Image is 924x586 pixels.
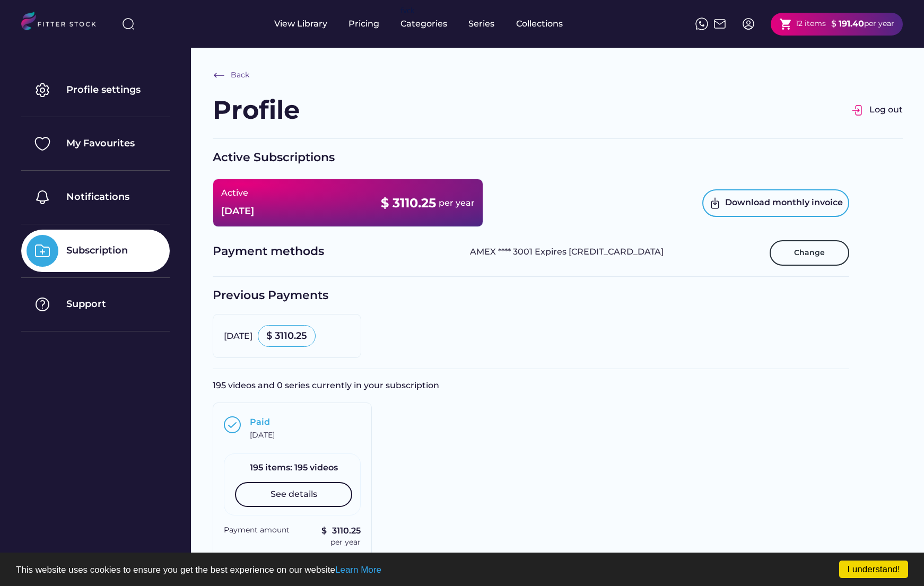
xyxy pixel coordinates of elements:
img: Group%201000002397.svg [224,416,241,433]
div: Active Subscriptions [213,150,849,166]
div: $ 3110.25 [381,194,436,212]
a: Learn More [335,565,381,575]
img: Group%201000002325%20%287%29.svg [27,288,58,320]
div: Subscription [66,244,128,257]
div: [DATE] [221,205,254,218]
img: search-normal%203.svg [122,18,135,30]
div: 195 videos and 0 series currently in your subscription [213,380,849,391]
img: profile-circle.svg [742,18,755,30]
div: Active [221,187,248,199]
img: Group%201000002325%20%284%29.svg [27,181,58,213]
div: $ [321,525,332,537]
div: 12 items [796,19,826,29]
a: I understand! [839,561,908,578]
img: LOGO.svg [21,12,105,33]
img: Group%201000002325.svg [27,74,58,106]
p: This website uses cookies to ensure you get the best experience on our website [16,565,908,574]
div: View Library [274,18,327,30]
div: Pricing [348,18,379,30]
div: per year [864,19,894,29]
div: Notifications [66,190,129,204]
div: Series [468,18,495,30]
button: shopping_cart [779,18,792,31]
iframe: chat widget [879,544,913,575]
div: AMEX **** 3001 Expires [CREDIT_CARD_DATA] [470,246,759,259]
div: Back [231,70,249,81]
div: 195 items: 195 videos [235,462,352,474]
div: Payment methods [213,243,459,262]
img: meteor-icons_whatsapp%20%281%29.svg [695,18,708,30]
div: fvck [400,5,414,16]
img: Frame%20%286%29.svg [213,69,225,82]
div: [DATE] [224,330,252,342]
div: My Favourites [66,137,135,150]
div: per year [439,197,475,209]
img: Group%201000002325%20%282%29.svg [27,128,58,160]
img: Frame%2051.svg [713,18,726,30]
div: [DATE] [250,430,275,441]
div: 3110.25 [332,525,361,537]
div: $ [831,18,836,30]
div: Download monthly invoice [725,197,843,209]
div: Log out [869,104,903,116]
img: Group%201000002326.svg [851,104,864,117]
img: Frame.svg [709,197,721,209]
div: Payment amount [224,525,290,536]
div: Previous Payments [213,287,849,304]
div: See details [271,488,317,500]
div: per year [330,537,361,548]
div: Profile [213,92,300,128]
div: Paid [250,416,270,428]
div: $ 3110.25 [266,329,307,343]
div: Support [66,298,106,311]
button: Change [770,240,849,266]
div: Categories [400,18,447,30]
div: Collections [516,18,563,30]
div: Profile settings [66,83,141,97]
strong: 191.40 [839,19,864,29]
img: Group%201000002325%20%288%29.svg [27,235,58,267]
